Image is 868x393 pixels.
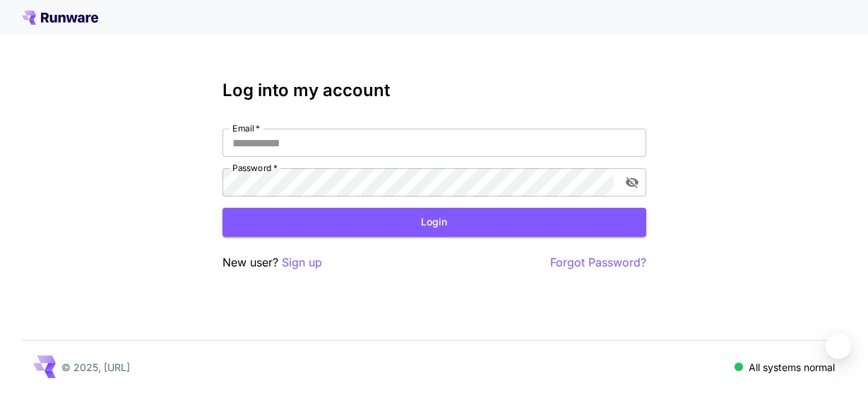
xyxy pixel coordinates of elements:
[232,122,260,134] label: Email
[282,254,322,271] button: Sign up
[222,208,646,237] button: Login
[619,170,645,195] button: toggle password visibility
[222,81,646,100] h3: Log into my account
[749,360,835,375] p: All systems normal
[61,360,130,375] p: © 2025, [URL]
[222,254,322,271] p: New user?
[232,162,278,174] label: Password
[550,254,646,271] button: Forgot Password?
